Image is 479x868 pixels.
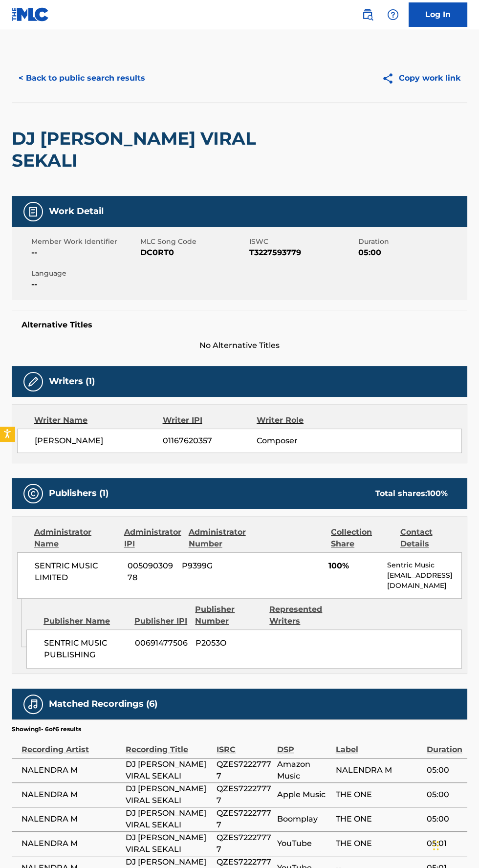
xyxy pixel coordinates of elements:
img: help [387,9,399,21]
span: 00509030978 [128,560,174,584]
div: Publisher Number [195,604,262,627]
span: NALENDRA M [336,764,422,776]
h5: Work Detail [49,206,104,217]
span: 100 % [427,489,448,498]
span: THE ONE [336,838,422,849]
div: Total shares: [375,488,448,499]
h5: Matched Recordings (6) [49,698,157,710]
h5: Alternative Titles [22,320,457,330]
span: 100% [328,560,380,572]
span: 05:00 [358,247,465,259]
span: Member Work Identifier [31,237,138,247]
p: [EMAIL_ADDRESS][DOMAIN_NAME] [387,570,461,591]
div: Writer Role [257,414,342,426]
span: SENTRIC MUSIC LIMITED [35,560,120,584]
button: < Back to public search results [12,66,152,90]
a: Log In [409,2,467,27]
span: THE ONE [336,813,422,825]
span: [PERSON_NAME] [35,435,163,447]
div: Administrator IPI [124,526,181,550]
span: ISWC [249,237,356,247]
div: Writer IPI [163,414,257,426]
span: THE ONE [336,789,422,801]
span: Composer [257,435,342,447]
iframe: Chat Widget [430,821,479,868]
div: ISRC [217,734,272,756]
span: NALENDRA M [22,838,121,849]
img: Matched Recordings [27,698,39,710]
span: -- [31,247,138,259]
div: Widget Obrolan [430,821,479,868]
span: DJ [PERSON_NAME] VIRAL SEKALI [126,783,212,806]
button: Copy work link [375,66,467,90]
span: Boomplay [277,813,331,825]
span: SENTRIC MUSIC PUBLISHING [44,637,128,661]
span: 00691477506 [135,637,188,649]
div: Contact Details [400,526,462,550]
img: Copy work link [382,72,399,85]
div: Recording Artist [22,734,121,756]
img: search [362,9,373,21]
img: Publishers [27,488,39,499]
div: Publisher IPI [134,615,188,627]
span: Apple Music [277,789,331,801]
div: Represented Writers [269,604,336,627]
h5: Writers (1) [49,376,95,387]
p: Showing 1 - 6 of 6 results [12,725,81,734]
img: Writers [27,376,39,388]
span: 05:00 [427,813,462,825]
span: NALENDRA M [22,764,121,776]
div: Administrator Name [34,526,117,550]
div: DSP [277,734,331,756]
h5: Publishers (1) [49,488,109,499]
span: QZES72227777 [217,807,272,831]
span: No Alternative Titles [12,340,467,351]
span: DJ [PERSON_NAME] VIRAL SEKALI [126,832,212,855]
span: T3227593779 [249,247,356,259]
span: P9399G [182,560,246,572]
span: Amazon Music [277,759,331,782]
h2: DJ [PERSON_NAME] VIRAL SEKALI [12,128,285,172]
div: Duration [427,734,462,756]
span: P2053O [196,637,262,649]
img: Work Detail [27,206,39,217]
span: Duration [358,237,465,247]
span: QZES72227777 [217,783,272,806]
span: DJ [PERSON_NAME] VIRAL SEKALI [126,759,212,782]
div: Writer Name [34,414,163,426]
div: Seret [433,831,439,860]
span: MLC Song Code [140,237,247,247]
span: Language [31,268,138,279]
span: QZES72227777 [217,832,272,855]
div: Recording Title [126,734,212,756]
div: Help [383,5,403,24]
span: -- [31,279,138,290]
span: DJ [PERSON_NAME] VIRAL SEKALI [126,807,212,831]
div: Administrator Number [189,526,250,550]
span: 05:00 [427,789,462,801]
div: Label [336,734,422,756]
span: NALENDRA M [22,789,121,801]
p: Sentric Music [387,560,461,570]
span: DC0RT0 [140,247,247,259]
span: YouTube [277,838,331,849]
span: 05:01 [427,838,462,849]
span: QZES72227777 [217,759,272,782]
a: Public Search [358,5,377,24]
span: 05:00 [427,764,462,776]
div: Publisher Name [44,615,127,627]
div: Collection Share [331,526,392,550]
span: 01167620357 [163,435,257,447]
span: NALENDRA M [22,813,121,825]
img: MLC Logo [12,7,49,22]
